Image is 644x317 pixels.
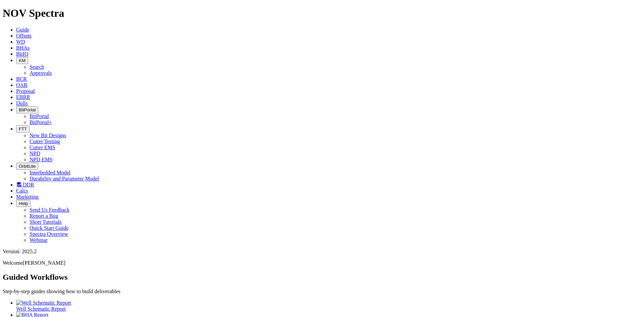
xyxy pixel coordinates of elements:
[30,70,52,76] a: Approvals
[16,88,35,94] a: Proposal
[16,200,31,207] button: Help
[30,133,66,138] a: New Bit Designs
[16,57,28,64] button: KM
[30,64,44,70] a: Search
[30,219,62,225] a: Short Tutorials
[3,7,641,19] h1: NOV Spectra
[30,231,68,237] a: Spectra Overview
[19,164,36,169] span: OrbitLite
[16,27,29,33] a: Guide
[3,249,641,255] div: Version: 2025.2
[19,201,28,206] span: Help
[3,288,641,295] p: Step-by-step guides showing how to build deliverables
[30,213,58,219] a: Report a Bug
[16,188,28,194] a: Calcs
[30,139,60,144] a: Cutter Testing
[16,300,641,312] a: Well Schematic Report Well Schematic Report
[16,100,28,106] a: Dulls
[16,194,39,200] a: Marketing
[30,170,70,175] a: Interbedded Model
[16,125,30,133] button: FTT
[16,45,30,51] a: BHAs
[19,58,25,63] span: KM
[30,113,49,119] a: BitPortal
[30,207,69,213] a: Send Us Feedback
[16,33,32,39] a: Offsets
[16,51,28,57] a: BitIQ
[19,126,27,131] span: FTT
[19,107,36,112] span: BitPortal
[16,106,38,113] button: BitPortal
[30,151,40,156] a: NPD
[30,119,52,125] a: BitPortal+
[30,225,68,231] a: Quick Start Guide
[3,260,641,266] p: Welcome
[30,145,55,150] a: Cutter EMS
[16,94,30,100] a: EBRR
[16,82,28,88] a: OAR
[30,157,53,162] a: NPD EMS
[3,273,641,282] h2: Guided Workflows
[16,306,66,312] span: Well Schematic Report
[16,76,27,82] a: BCR
[23,260,65,266] span: [PERSON_NAME]
[30,237,48,243] a: Webinar
[16,300,71,306] img: Well Schematic Report
[23,182,34,188] span: DDR
[16,182,34,188] a: DDR
[30,176,99,181] a: Durability and Parameter Model
[16,163,38,170] button: OrbitLite
[16,39,25,45] a: WD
